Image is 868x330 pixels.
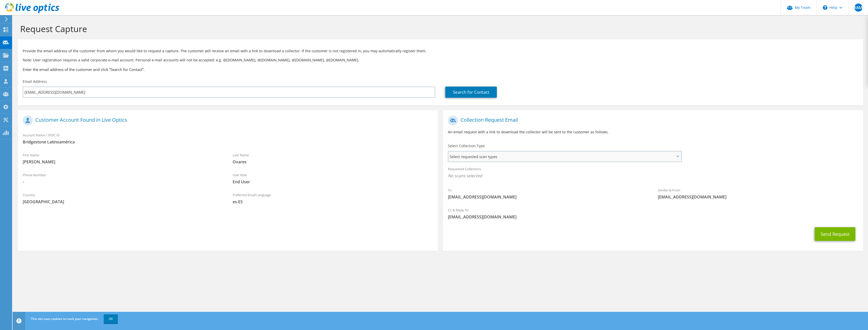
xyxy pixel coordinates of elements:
[448,129,858,135] p: An email request with a link to download the collector will be sent to the customer as follows.
[448,115,855,125] h1: Collection Request Email
[20,23,858,34] h1: Request Capture
[448,151,681,162] span: Select requested scan types
[23,199,223,205] span: [GEOGRAPHIC_DATA]
[23,67,858,72] h3: Enter the email address of the customer and click “Search for Contact”.
[854,4,862,12] span: AMA
[18,150,228,167] div: First Name
[815,227,855,241] button: Send Request
[23,79,47,84] label: Email Address
[443,205,863,222] div: CC & Reply To
[233,199,432,205] span: es-ES
[228,170,438,187] div: User Role
[443,185,653,202] div: To
[228,150,438,167] div: Last Name
[18,130,438,147] div: Account Name / SFDC ID
[23,57,858,63] p: Note: User registration requires a valid corporate e-mail account. Personal e-mail accounts will ...
[18,190,228,207] div: Country
[31,317,98,321] span: This site uses cookies to track your navigation.
[448,173,858,179] span: No scans selected
[18,170,228,187] div: Phone Number
[23,115,430,125] h1: Customer Account Found in Live Optics
[448,194,648,200] span: [EMAIL_ADDRESS][DOMAIN_NAME]
[448,214,858,220] span: [EMAIL_ADDRESS][DOMAIN_NAME]
[653,185,863,202] div: Sender & From
[228,190,438,207] div: Preferred Email Language
[23,159,223,165] span: [PERSON_NAME]
[233,179,432,185] span: End User
[443,164,863,182] div: Requested Collections
[658,194,858,200] span: [EMAIL_ADDRESS][DOMAIN_NAME]
[233,159,432,165] span: Ovares
[445,87,497,98] a: Search for Contact
[448,143,485,148] label: Select Collection Type
[23,48,858,54] p: Provide the email address of the customer from whom you would like to request a capture. The cust...
[23,179,223,185] span: -
[823,5,827,10] svg: \n
[104,314,118,323] a: OK
[23,139,433,145] span: Bridgestone Latinoamérica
